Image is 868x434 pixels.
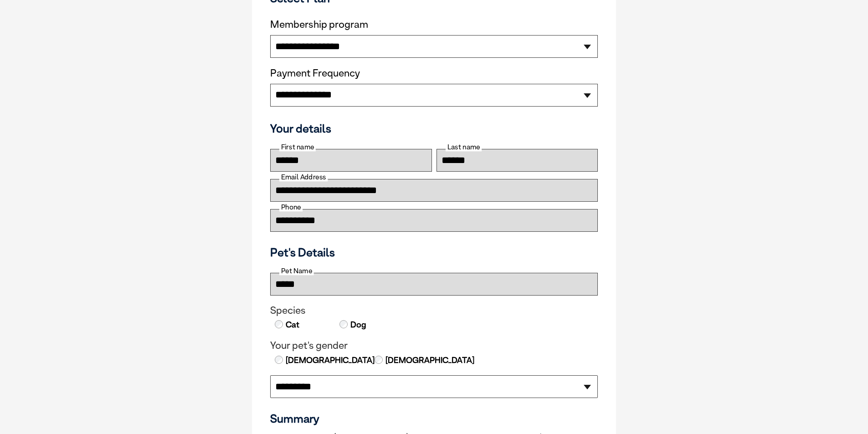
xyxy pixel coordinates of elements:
h3: Your details [270,122,598,135]
label: Email Address [279,173,328,181]
legend: Species [270,305,598,317]
h3: Summary [270,412,598,425]
h3: Pet's Details [267,245,601,259]
label: First name [279,143,316,151]
label: Phone [279,203,303,211]
label: Membership program [270,19,598,31]
label: Payment Frequency [270,67,360,79]
legend: Your pet's gender [270,340,598,352]
label: Last name [446,143,482,151]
